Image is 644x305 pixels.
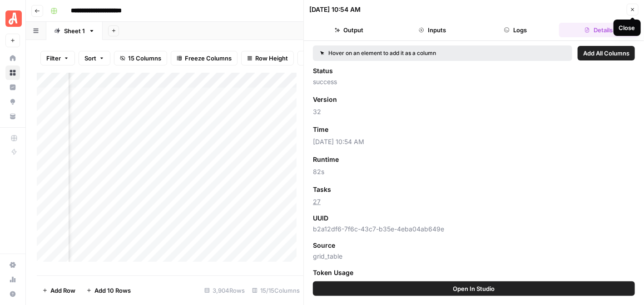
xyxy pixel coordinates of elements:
div: Sheet 1 [64,26,85,35]
div: [DATE] 10:54 AM [309,5,361,14]
span: Freeze Columns [185,54,232,63]
a: Usage [5,272,20,287]
span: 15 Columns [128,54,161,63]
span: Version [313,95,337,104]
span: 32 [313,107,635,116]
a: Settings [5,258,20,272]
div: Close [619,23,635,32]
span: Time [313,125,328,134]
a: Opportunities [5,95,20,109]
button: Add 10 Rows [81,283,136,298]
button: Sort [79,51,110,65]
span: Add All Columns [583,49,629,58]
span: [DATE] 10:54 AM [313,137,635,146]
div: 15/15 Columns [248,283,303,298]
span: Add Row [50,286,75,295]
span: Source [313,241,335,250]
a: Sheet 1 [46,22,103,40]
a: 27 [313,198,321,205]
span: success [313,77,635,86]
button: Details [559,23,639,37]
button: Workspace: Angi [5,7,20,30]
div: Hover on an element to add it as a column [320,49,500,57]
span: Filter [46,54,61,63]
button: Output [309,23,389,37]
a: Browse [5,65,20,80]
div: 3,904 Rows [201,283,248,298]
a: Your Data [5,109,20,124]
button: Filter [40,51,75,65]
span: Sort [84,54,96,63]
span: Status [313,66,333,75]
button: Inputs [392,23,472,37]
button: 15 Columns [114,51,167,65]
span: 82s [313,167,635,176]
span: b2a12df6-7f6c-43c7-b35e-4eba04ab649e [313,225,635,234]
span: Runtime [313,155,339,164]
img: Angi Logo [5,10,22,27]
span: Row Height [255,54,288,63]
button: Help + Support [5,287,20,301]
span: Tasks [313,185,331,194]
span: Token Usage [313,268,635,277]
button: Freeze Columns [171,51,238,65]
button: Row Height [241,51,294,65]
button: Add All Columns [578,46,635,60]
button: Logs [476,23,555,37]
span: Add 10 Rows [94,286,131,295]
span: UUID [313,214,328,223]
a: Home [5,51,20,65]
button: Open In Studio [313,281,635,296]
span: grid_table [313,252,635,261]
button: Add Row [37,283,81,298]
a: Insights [5,80,20,95]
span: Open In Studio [453,284,495,293]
